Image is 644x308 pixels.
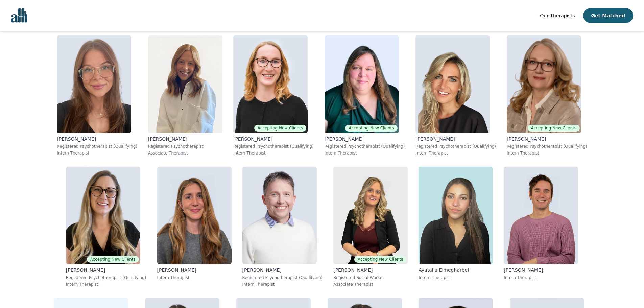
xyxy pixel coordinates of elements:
[501,30,593,161] a: Siobhan_ChandlerAccepting New Clients[PERSON_NAME]Registered Psychotherapist (Qualifying)Intern T...
[11,8,27,23] img: alli logo
[237,161,328,292] a: Marc_Sommerville[PERSON_NAME]Registered Psychotherapist (Qualifying)Intern Therapist
[57,144,137,149] p: Registered Psychotherapist (Qualifying)
[66,267,146,274] p: [PERSON_NAME]
[507,144,587,149] p: Registered Psychotherapist (Qualifying)
[66,282,146,287] p: Intern Therapist
[157,167,232,264] img: Megan_Van Der Merwe
[233,150,314,156] p: Intern Therapist
[540,13,575,18] span: Our Therapists
[57,35,131,133] img: Jessica_Mckenna
[325,150,405,156] p: Intern Therapist
[345,125,397,132] span: Accepting New Clients
[325,35,399,133] img: Angela_Grieve
[333,167,408,264] img: Rana_James
[504,267,578,274] p: [PERSON_NAME]
[148,150,222,156] p: Associate Therapist
[507,136,587,142] p: [PERSON_NAME]
[325,136,405,142] p: [PERSON_NAME]
[354,256,406,263] span: Accepting New Clients
[66,167,140,264] img: Amina_Purac
[415,35,490,133] img: Stephanie_Annesley
[319,30,410,161] a: Angela_GrieveAccepting New Clients[PERSON_NAME]Registered Psychotherapist (Qualifying)Intern Ther...
[328,161,413,292] a: Rana_JamesAccepting New Clients[PERSON_NAME]Registered Social WorkerAssociate Therapist
[57,136,137,142] p: [PERSON_NAME]
[242,167,317,264] img: Marc_Sommerville
[419,267,493,274] p: Ayatalla Elmegharbel
[242,267,323,274] p: [PERSON_NAME]
[415,136,496,142] p: [PERSON_NAME]
[413,161,498,292] a: Ayatalla_ElmegharbelAyatalla ElmegharbelIntern Therapist
[504,275,578,280] p: Intern Therapist
[419,275,493,280] p: Intern Therapist
[242,275,323,280] p: Registered Psychotherapist (Qualifying)
[583,8,633,23] button: Get Matched
[504,167,578,264] img: Qualia_Reed
[157,267,232,274] p: [PERSON_NAME]
[507,150,587,156] p: Intern Therapist
[51,30,143,161] a: Jessica_Mckenna[PERSON_NAME]Registered Psychotherapist (Qualifying)Intern Therapist
[507,35,581,133] img: Siobhan_Chandler
[415,144,496,149] p: Registered Psychotherapist (Qualifying)
[333,275,408,280] p: Registered Social Worker
[57,150,137,156] p: Intern Therapist
[540,11,575,20] a: Our Therapists
[228,30,319,161] a: Angela_WalstedtAccepting New Clients[PERSON_NAME]Registered Psychotherapist (Qualifying)Intern Th...
[498,161,583,292] a: Qualia_Reed[PERSON_NAME]Intern Therapist
[148,136,222,142] p: [PERSON_NAME]
[333,267,408,274] p: [PERSON_NAME]
[242,282,323,287] p: Intern Therapist
[148,144,222,149] p: Registered Psychotherapist
[157,275,232,280] p: Intern Therapist
[333,282,408,287] p: Associate Therapist
[233,35,308,133] img: Angela_Walstedt
[410,30,501,161] a: Stephanie_Annesley[PERSON_NAME]Registered Psychotherapist (Qualifying)Intern Therapist
[87,256,139,263] span: Accepting New Clients
[148,35,222,133] img: Kelly_Kozluk
[66,275,146,280] p: Registered Psychotherapist (Qualifying)
[254,125,306,132] span: Accepting New Clients
[61,161,152,292] a: Amina_PuracAccepting New Clients[PERSON_NAME]Registered Psychotherapist (Qualifying)Intern Therapist
[143,30,228,161] a: Kelly_Kozluk[PERSON_NAME]Registered PsychotherapistAssociate Therapist
[233,144,314,149] p: Registered Psychotherapist (Qualifying)
[233,136,314,142] p: [PERSON_NAME]
[528,125,580,132] span: Accepting New Clients
[152,161,237,292] a: Megan_Van Der Merwe[PERSON_NAME]Intern Therapist
[325,144,405,149] p: Registered Psychotherapist (Qualifying)
[419,167,493,264] img: Ayatalla_Elmegharbel
[415,150,496,156] p: Intern Therapist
